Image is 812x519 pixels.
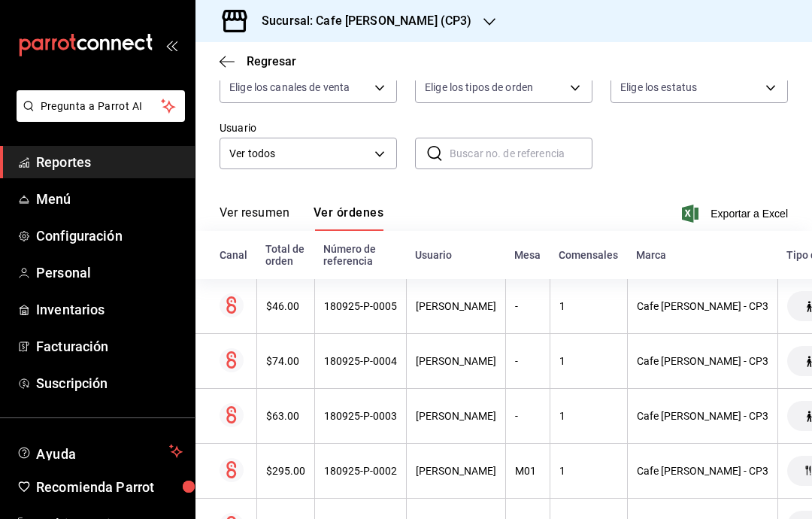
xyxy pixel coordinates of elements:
h3: Sucursal: Cafe [PERSON_NAME] (CP3) [250,12,471,30]
div: 1 [559,355,618,367]
div: 180925-P-0002 [324,465,397,477]
div: Mesa [514,249,541,261]
button: Exportar a Excel [685,205,788,223]
div: 1 [559,300,618,312]
div: Marca [636,249,768,261]
button: Ver resumen [220,205,289,231]
span: Configuración [36,226,183,246]
span: Reportes [36,152,183,172]
span: Regresar [247,54,296,68]
span: Facturación [36,336,183,357]
span: Ver todos [229,146,369,162]
div: [PERSON_NAME] [416,410,496,422]
button: Pregunta a Parrot AI [17,90,185,122]
label: Usuario [220,123,397,133]
div: [PERSON_NAME] [416,465,496,477]
span: Elige los canales de venta [229,80,350,95]
span: Elige los estatus [620,80,697,95]
div: 1 [559,465,618,477]
div: [PERSON_NAME] [416,355,496,367]
span: Suscripción [36,373,183,393]
button: open_drawer_menu [165,39,177,51]
span: Inventarios [36,299,183,320]
span: Recomienda Parrot [36,477,183,497]
div: navigation tabs [220,205,383,231]
div: Cafe [PERSON_NAME] - CP3 [637,465,768,477]
div: - [515,410,541,422]
div: 180925-P-0003 [324,410,397,422]
input: Buscar no. de referencia [450,138,592,168]
span: Menú [36,189,183,209]
button: Ver órdenes [314,205,383,231]
div: Total de orden [265,243,305,267]
div: $46.00 [266,300,305,312]
div: 180925-P-0005 [324,300,397,312]
span: Pregunta a Parrot AI [41,99,162,114]
div: $74.00 [266,355,305,367]
div: [PERSON_NAME] [416,300,496,312]
div: $63.00 [266,410,305,422]
div: M01 [515,465,541,477]
div: Número de referencia [323,243,397,267]
div: Cafe [PERSON_NAME] - CP3 [637,355,768,367]
div: 1 [559,410,618,422]
div: Cafe [PERSON_NAME] - CP3 [637,410,768,422]
button: Regresar [220,54,296,68]
span: Ayuda [36,442,163,460]
span: Elige los tipos de orden [425,80,533,95]
div: - [515,300,541,312]
a: Pregunta a Parrot AI [11,109,185,125]
div: - [515,355,541,367]
div: Canal [220,249,247,261]
div: 180925-P-0004 [324,355,397,367]
div: Cafe [PERSON_NAME] - CP3 [637,300,768,312]
div: $295.00 [266,465,305,477]
div: Usuario [415,249,496,261]
div: Comensales [559,249,618,261]
span: Personal [36,263,183,283]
